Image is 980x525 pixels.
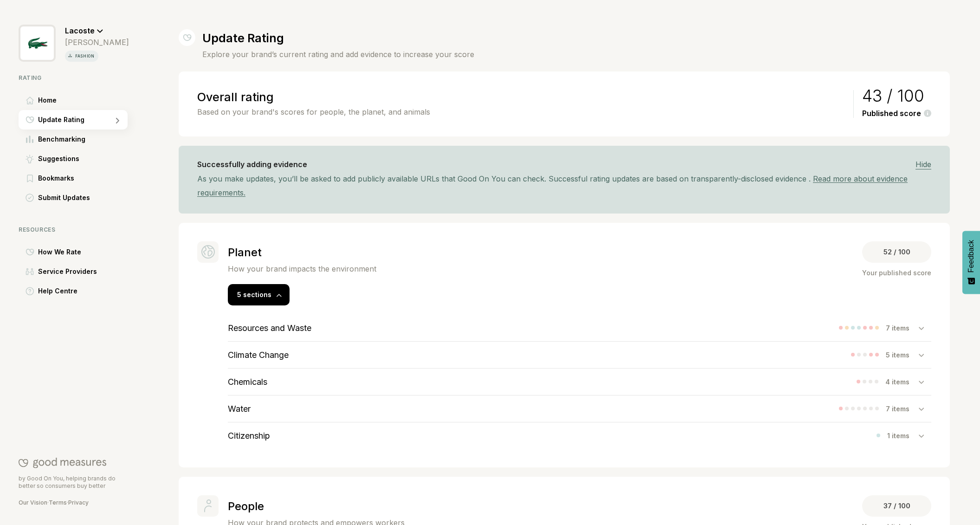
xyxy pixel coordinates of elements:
[38,95,57,106] span: Home
[65,26,95,35] span: Lacoste
[228,499,405,513] h2: People
[19,281,129,301] a: Help CentreHelp Centre
[26,116,34,123] img: Update Rating
[19,110,129,130] a: Update RatingUpdate Rating
[26,155,34,163] img: Suggestions
[862,241,931,263] div: 52 / 100
[38,114,84,125] span: Update Rating
[38,285,77,297] span: Help Centre
[67,52,73,59] img: vertical icon
[201,245,215,259] img: Planet
[26,248,34,256] img: How We Rate
[26,136,33,143] img: Benchmarking
[862,109,931,118] div: Published score
[967,240,975,272] span: Feedback
[19,262,129,281] a: Service ProvidersService Providers
[228,246,376,259] h2: Planet
[38,134,85,145] span: Benchmarking
[886,405,919,413] div: 7 items
[197,106,849,117] p: Based on your brand's scores for people, the planet, and animals
[197,90,849,104] h2: Overall rating
[38,173,74,184] span: Bookmarks
[237,291,271,298] span: 5 sections
[19,149,129,169] a: SuggestionsSuggestions
[27,175,33,182] img: Bookmarks
[228,377,267,387] h3: Chemicals
[197,172,931,200] div: As you make updates, you’ll be asked to add publicly available URLs that Good On You can check. S...
[197,160,307,169] h3: Successfully adding evidence
[19,91,129,110] a: HomeHome
[183,29,192,46] img: Update Rating
[49,499,67,506] a: Terms
[228,431,270,441] h3: Citizenship
[228,323,311,333] h3: Resources and Waste
[19,457,106,468] img: Good On You
[19,499,47,506] a: Our Vision
[886,351,919,359] div: 5 items
[19,169,129,188] a: BookmarksBookmarks
[38,246,81,258] span: How We Rate
[228,404,251,414] h3: Water
[19,130,129,149] a: BenchmarkingBenchmarking
[939,484,971,516] iframe: Website support platform help button
[202,49,474,60] h4: Explore your brand’s current rating and add evidence to increase your score
[962,231,980,294] button: Feedback - Show survey
[886,324,919,332] div: 7 items
[38,192,90,203] span: Submit Updates
[197,174,908,197] a: Read more about evidence requirements.
[26,287,34,296] img: Help Centre
[73,52,97,60] p: fashion
[38,153,79,164] span: Suggestions
[19,226,129,233] div: Resources
[228,350,289,360] h3: Climate Change
[19,475,128,490] p: by Good On You, helping brands do better so consumers buy better
[19,188,129,207] a: Submit UpdatesSubmit Updates
[204,499,212,512] img: People
[38,266,97,277] span: Service Providers
[19,242,129,262] a: How We RateHow We Rate
[26,268,34,275] img: Service Providers
[862,495,931,517] div: 37 / 100
[26,194,34,202] img: Submit Updates
[862,267,931,279] div: Your published score
[26,97,34,104] img: Home
[862,90,931,101] div: 43 / 100
[68,499,89,506] a: Privacy
[202,31,474,45] h1: Update Rating
[916,160,931,169] span: Hide
[887,432,919,440] div: 1 items
[885,378,919,386] div: 4 items
[228,264,376,273] p: How your brand impacts the environment
[65,38,129,47] div: [PERSON_NAME]
[19,74,129,81] div: Rating
[19,499,128,506] div: · ·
